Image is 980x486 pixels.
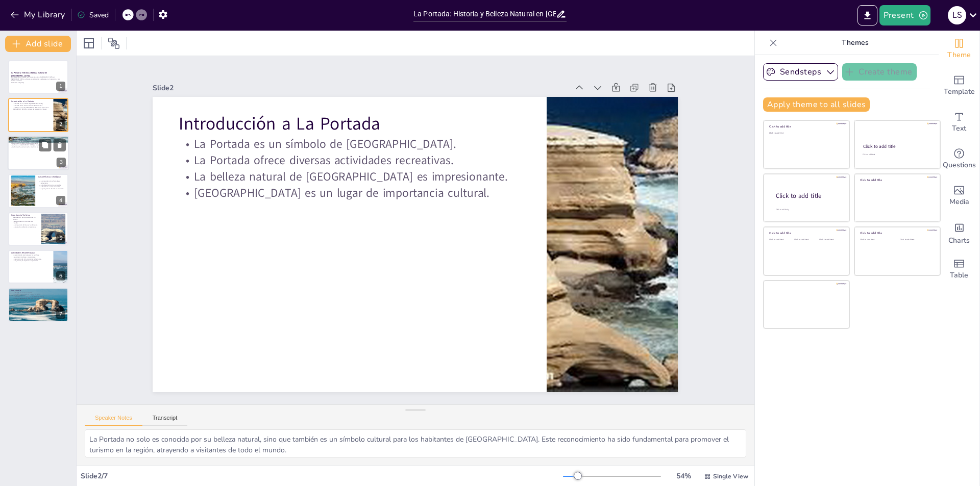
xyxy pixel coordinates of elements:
p: La biodiversidad marina es notable. [38,184,65,186]
p: La Portada es un símbolo de [GEOGRAPHIC_DATA]. [11,103,51,105]
div: 7 [56,310,65,319]
div: Click to add text [794,239,817,241]
span: Charts [948,235,970,246]
span: Text [952,123,966,134]
div: 2 [56,120,65,129]
p: La historia de [GEOGRAPHIC_DATA] es rica en anécdotas. [11,144,66,146]
p: Introducción a La Portada [11,100,51,103]
div: Click to add title [860,231,933,235]
p: [GEOGRAPHIC_DATA] es un lugar de importancia cultural. [200,114,529,235]
button: Duplicate Slide [39,139,51,151]
p: La conservación del área es fundamental. [11,224,38,226]
p: Generated with [URL] [11,82,65,84]
button: My Library [8,7,69,23]
button: Delete Slide [54,139,66,151]
p: La Portada es un símbolo de [GEOGRAPHIC_DATA]. [215,67,545,188]
p: Las visitas a miradores son esenciales. [11,256,51,258]
div: 54 % [671,471,696,481]
span: Media [949,196,969,208]
div: 1 [8,60,68,94]
button: Present [879,5,930,25]
p: Themes [781,31,928,55]
div: 4 [56,196,65,205]
div: Slide 2 / 7 [81,471,563,481]
p: [GEOGRAPHIC_DATA] atrae a miles de turistas. [11,216,38,220]
span: Position [108,37,120,49]
div: 4 [8,174,68,208]
div: Click to add title [863,143,931,149]
p: Importancia Turística [11,214,38,217]
div: Click to add text [860,239,892,241]
div: Get real-time input from your audience [939,141,979,177]
p: Introducción a La Portada [219,44,552,173]
span: Template [944,86,975,97]
p: La exploración de la fauna marina es fascinante. [11,258,51,260]
div: Add ready made slides [939,67,979,104]
p: La belleza natural de [GEOGRAPHIC_DATA] es impresionante. [205,98,534,219]
div: Add images, graphics, shapes or video [939,177,979,214]
div: Click to add title [769,124,842,129]
div: Add a table [939,251,979,288]
textarea: La Portada no solo es conocida por su belleza natural, sino que también es un símbolo cultural pa... [85,429,746,457]
div: Add charts and graphs [939,214,979,251]
div: 6 [56,271,65,280]
div: Click to add text [769,239,792,241]
p: La seguridad y el respeto son importantes. [11,260,51,262]
button: Apply theme to all slides [763,97,870,112]
div: Add text boxes [939,104,979,141]
p: La educación ambiental es importante. [11,226,38,228]
p: La belleza natural de [GEOGRAPHIC_DATA] es impresionante. [11,106,51,108]
button: Export to PowerPoint [857,5,877,25]
button: Create theme [842,63,917,81]
p: La formación de [GEOGRAPHIC_DATA] es geológica. [11,140,66,142]
p: La Portada ha evolucionado con el tiempo. [11,146,66,148]
div: 1 [56,82,65,91]
div: 3 [57,158,66,167]
button: Add slide [5,36,71,52]
p: La Portada ha tenido importancia cultural. [11,142,66,144]
div: Click to add title [860,178,933,182]
div: Change the overall theme [939,31,979,67]
span: Theme [947,49,971,61]
strong: La Portada: Historia y Belleza Natural en [GEOGRAPHIC_DATA] [11,71,47,77]
div: 3 [8,136,69,170]
p: Historia de La Portada [11,137,66,140]
div: Layout [81,35,97,52]
p: Actividades Recomendadas [11,251,51,254]
span: Questions [943,160,976,171]
input: Insert title [413,7,556,21]
span: Single View [713,472,748,480]
button: Transcript [142,415,188,426]
div: 7 [8,288,68,321]
div: Slide 2 [208,9,606,146]
div: 2 [8,98,68,132]
p: La visita a [GEOGRAPHIC_DATA] es imperdible. [11,298,65,300]
div: Click to add text [900,239,932,241]
div: Click to add title [776,191,841,200]
p: La Portada ofrece diversas actividades recreativas. [210,83,540,204]
p: Se recomiendan caminatas por los senderos. [11,254,51,257]
div: 5 [8,212,68,246]
div: 6 [8,250,68,284]
p: [GEOGRAPHIC_DATA] es un lugar de importancia cultural. [11,108,51,110]
p: La identidad local se refleja en [GEOGRAPHIC_DATA]. [11,296,65,298]
div: Saved [77,10,109,20]
button: Speaker Notes [85,415,142,426]
p: Las actividades en La Portada son variadas. [11,220,38,224]
p: Conclusión [11,290,65,293]
p: Características Geológicas [38,175,65,178]
div: Click to add text [819,239,842,241]
p: La Portada ofrece diversas actividades recreativas. [11,105,51,107]
p: La combinación de historia y belleza es única. [11,294,65,296]
p: Esta presentación explora el monumento natural [GEOGRAPHIC_DATA] en [GEOGRAPHIC_DATA], su histori... [11,76,65,82]
p: La geología de La Portada es fascinante. [38,188,65,190]
p: La composición de La Portada es sedimentaria. [38,181,65,184]
span: Table [950,270,968,281]
div: Click to add title [769,231,842,235]
button: Sendsteps [763,63,838,81]
div: Click to add text [769,132,842,135]
button: l S [948,5,966,25]
div: 5 [56,234,65,243]
p: La Portada es un tesoro natural. [11,292,65,294]
div: l S [948,6,966,24]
